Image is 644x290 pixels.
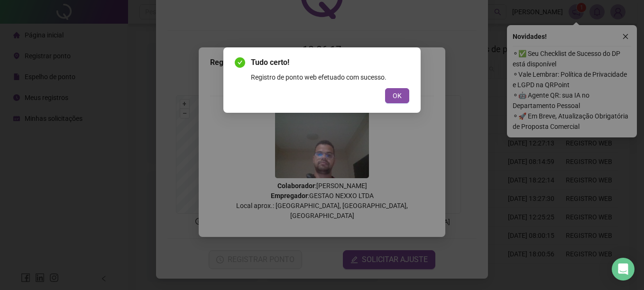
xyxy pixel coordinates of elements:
span: OK [393,91,402,101]
div: Open Intercom Messenger [612,258,635,281]
span: Tudo certo! [251,57,409,68]
div: Registro de ponto web efetuado com sucesso. [251,72,409,82]
button: OK [385,88,409,103]
span: check-circle [235,57,245,68]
